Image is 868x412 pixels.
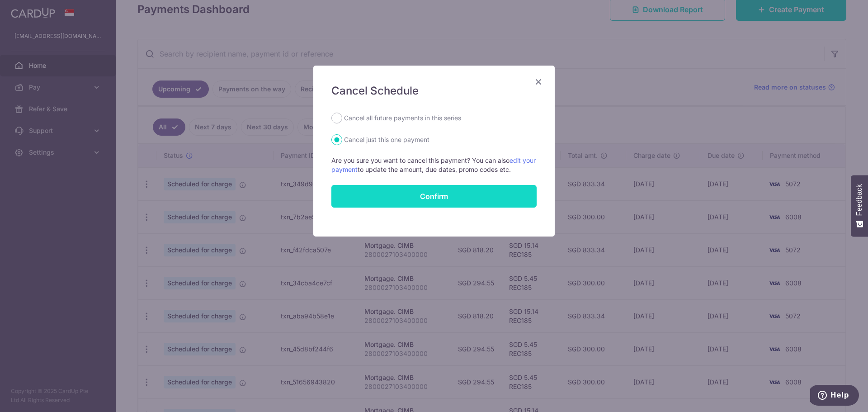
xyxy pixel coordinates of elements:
[331,84,537,98] h5: Cancel Schedule
[855,184,863,216] span: Feedback
[533,76,544,87] button: Close
[851,175,868,237] button: Feedback - Show survey
[344,134,429,145] label: Cancel just this one payment
[331,156,537,174] p: Are you sure you want to cancel this payment? You can also to update the amount, due dates, promo...
[810,385,859,407] iframe: Opens a widget where you can find more information
[331,185,537,208] button: Confirm
[344,113,461,123] label: Cancel all future payments in this series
